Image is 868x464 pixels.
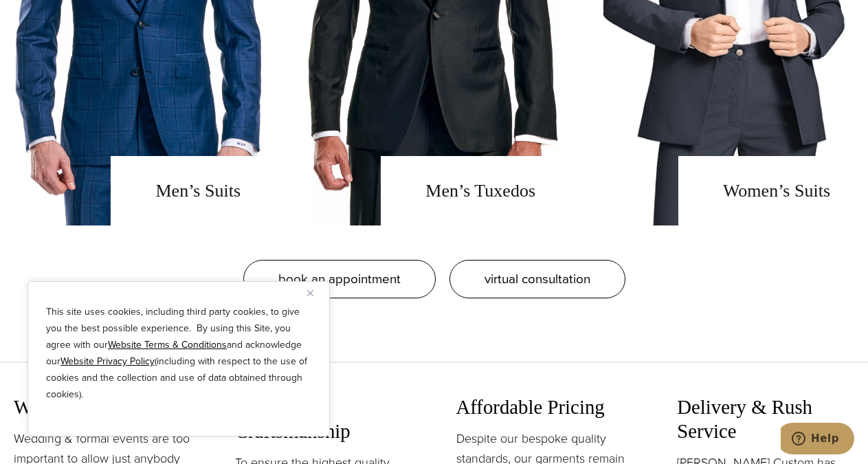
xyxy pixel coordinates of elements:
h3: Delivery & Rush Service [677,395,854,443]
button: Close [307,285,324,301]
span: book an appointment [278,269,401,289]
a: Website Privacy Policy [60,354,155,368]
iframe: Opens a widget where you can chat to one of our agents [781,423,854,457]
a: Website Terms & Conditions [108,338,227,352]
p: This site uses cookies, including third party cookies, to give you the best possible experience. ... [46,304,311,403]
a: virtual consultation [449,260,625,298]
span: virtual consultation [485,269,590,289]
a: book an appointment [243,260,436,298]
img: Close [307,290,313,296]
h3: Affordable Pricing [456,395,634,419]
h3: Wedding Garments [14,395,191,419]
